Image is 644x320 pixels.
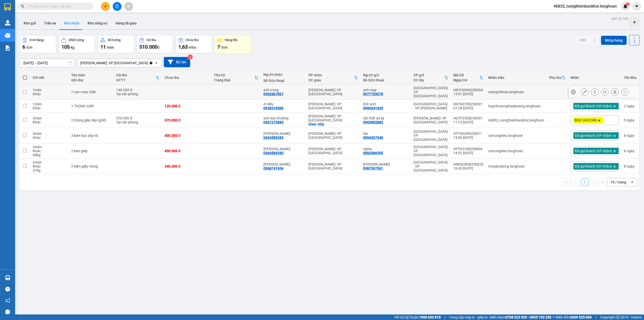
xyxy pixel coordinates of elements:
div: HQTP2508250001 [453,116,483,120]
span: copyright [616,315,620,319]
button: 1 [581,178,588,186]
div: 16:45 [DATE] [453,166,483,170]
span: 11 [100,44,106,50]
div: 1 món [33,88,66,92]
div: 2 món [33,116,66,120]
div: Giao hàng [591,88,598,96]
div: 37 kg [33,168,66,172]
strong: 0708 023 035 - 0935 103 250 [505,315,551,319]
span: caret-down [634,4,639,9]
div: 0938318586 [263,106,284,110]
div: HTTT [116,78,155,82]
div: tronghadong.longhoan [488,164,544,168]
img: warehouse-icon [5,275,10,280]
th: Toggle SortBy [306,71,360,84]
span: question-circle [5,287,10,292]
div: 370.000 đ [165,118,209,122]
div: 14:52 [DATE] [453,151,483,155]
span: 46832_nongthienbaokhoi.longhoan [549,3,621,9]
span: Đã gọi khách (VP nhận) [575,104,612,108]
span: ngày [627,164,634,168]
div: ĐC giao [308,78,354,82]
span: Cung cấp máy in - giấy in: [449,314,488,320]
div: Số điện thoại [263,79,303,83]
input: Tìm tên, số ĐT hoặc mã đơn [28,4,87,9]
img: solution-icon [5,45,10,51]
div: 240.000 đ [165,164,209,168]
div: nghĩa [363,147,409,151]
span: triệu [188,45,196,49]
div: 370.000 đ [116,116,159,120]
div: [GEOGRAPHIC_DATA]: VP [GEOGRAPHIC_DATA] [414,130,448,142]
div: 0367273885 [263,120,284,124]
div: 46832_nongthienbaokhoi.longhoan [488,118,544,122]
span: 6 [22,44,25,50]
div: HNTH0609250004 [453,88,483,92]
sup: 3 [188,54,193,59]
div: [PERSON_NAME]: VP [GEOGRAPHIC_DATA] [414,116,448,124]
span: search [21,5,24,8]
div: Chi tiết [33,76,66,80]
button: Khối lượng105kg [59,35,95,53]
button: Chưa thu1,63 triệu [176,35,212,53]
div: Đã thu [116,73,155,77]
div: Người nhận [263,73,303,77]
div: 07:28 [DATE] [453,106,483,110]
span: message [5,309,10,314]
div: A Hiếu [263,102,303,106]
div: 10 / trang [611,180,626,185]
button: Hàng tồn7đơn [215,35,251,53]
div: nội thất an kỳ [363,116,409,120]
button: SMS [575,36,590,45]
div: 450.000 đ [165,134,209,138]
div: [PERSON_NAME]: VP [GEOGRAPHIC_DATA] [308,88,358,96]
button: Đã thu510.000đ [137,35,173,53]
span: ĐỌC GHI CHÚ [575,118,597,122]
div: Số lượng [108,38,120,42]
div: Tạo kho hàng mới [629,17,639,27]
div: [GEOGRAPHIC_DATA] : VP [GEOGRAPHIC_DATA] [414,160,448,172]
span: Đã gọi khách (VP nhận) [575,149,612,153]
div: anh may [363,88,409,92]
div: 2 kien giấy [71,149,111,153]
img: warehouse-icon [5,20,10,25]
div: Ngày ĐH [453,78,479,82]
div: Khác [33,149,66,153]
div: 1 can rượu 20lit [71,90,111,94]
div: Người gửi [363,73,409,77]
div: ĐC lấy [414,78,444,82]
div: [GEOGRAPHIC_DATA]: VP [GEOGRAPHIC_DATA] [414,145,448,157]
span: plus [104,5,107,8]
div: Lan Phan [263,132,303,136]
div: 0977703578 [363,92,383,96]
svg: Clear value [149,61,153,65]
div: Nhân viên [488,76,544,80]
th: Toggle SortBy [211,71,261,84]
button: file-add [113,2,122,11]
span: Hỗ trợ kỹ thuật: [394,314,441,320]
div: 140.000 đ [116,88,159,92]
div: 2 [624,104,636,108]
svg: open [630,180,634,184]
input: Selected Hồ Chí Minh: VP Quận Tân Phú. [148,60,149,66]
div: [PERSON_NAME]: VP [GEOGRAPHIC_DATA] [308,102,358,110]
span: 1 [627,2,628,6]
button: Kho công nợ [84,17,111,29]
div: 11:13 [DATE] [453,120,483,124]
th: Toggle SortBy [451,71,486,84]
div: 2 món [33,145,66,149]
div: vutrunghieu.longhoan [488,149,544,153]
div: 1 món [33,102,66,106]
div: anh duy thường [263,116,303,120]
span: Miền Nam [490,314,551,320]
div: 0902667067 [263,92,284,96]
span: Miền Bắc [555,314,592,320]
div: Ghi chú [71,78,111,82]
div: ver 1.8.143 [611,16,628,21]
span: đơn [221,45,227,49]
img: logo-vxr [4,3,11,11]
span: ngày [627,118,634,122]
button: plus [101,2,110,11]
div: Tồn kho [624,76,636,80]
button: Kho gửi [20,17,40,29]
